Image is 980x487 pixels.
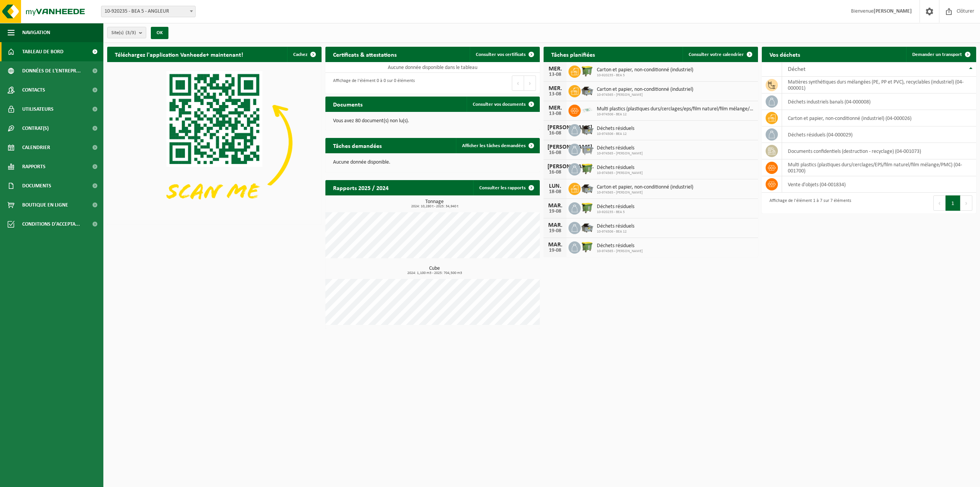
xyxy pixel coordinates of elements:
div: 13-08 [547,111,563,116]
p: Aucune donnée disponible. [333,160,532,165]
span: 10-920235 - BEA 5 [597,73,693,78]
div: MER. [547,66,563,72]
span: 10-920235 - BEA 5 - ANGLEUR [101,6,196,17]
span: Documents [22,176,51,195]
td: carton et papier, non-conditionné (industriel) (04-000026) [782,110,976,126]
h2: Tâches demandées [325,138,389,153]
td: vente d'objets (04-001834) [782,176,976,193]
span: Déchets résiduels [597,204,634,210]
img: WB-1100-HPE-GN-50 [581,240,594,253]
span: Boutique en ligne [22,195,68,215]
span: 10-974565 - [PERSON_NAME] [597,249,643,254]
img: WB-5000-GAL-GY-01 [581,221,594,234]
img: WB-1100-HPE-GN-50 [581,64,594,77]
span: 10-974506 - BEA 12 [597,230,634,234]
h2: Téléchargez l'application Vanheede+ maintenant! [107,47,251,62]
div: 19-08 [547,209,563,214]
td: documents confidentiels (destruction - recyclage) (04-001073) [782,143,976,159]
td: matières synthétiques durs mélangées (PE, PP et PVC), recyclables (industriel) (04-000001) [782,77,976,93]
img: Download de VHEPlus App [107,62,322,223]
span: Demander un transport [912,52,962,57]
img: WB-2500-GAL-GY-01 [581,143,594,156]
a: Consulter vos certificats [470,47,539,62]
span: Afficher les tâches demandées [462,143,526,148]
div: 16-08 [547,131,563,136]
span: Conditions d'accepta... [22,215,80,234]
span: Cachez [293,52,307,57]
div: MAR. [547,242,563,248]
img: WB-5000-GAL-GY-01 [581,182,594,195]
a: Consulter les rapports [473,180,539,195]
span: Déchets résiduels [597,145,643,151]
div: 18-08 [547,189,563,195]
td: déchets résiduels (04-000029) [782,126,976,143]
h2: Documents [325,97,370,112]
td: déchets industriels banals (04-000008) [782,93,976,110]
h2: Certificats & attestations [325,47,404,62]
div: LUN. [547,183,563,189]
span: Carton et papier, non-conditionné (industriel) [597,67,693,73]
span: 10-974565 - [PERSON_NAME] [597,190,693,195]
span: Rapports [22,157,46,176]
span: Consulter vos certificats [476,52,526,57]
div: 19-08 [547,248,563,253]
span: Navigation [22,23,50,42]
strong: [PERSON_NAME] [874,8,912,14]
div: MAR. [547,203,563,209]
img: WB-5000-GAL-GY-01 [581,84,594,97]
img: LP-SK-00500-LPE-16 [581,103,594,116]
span: 10-920235 - BEA 5 - ANGLEUR [101,6,195,17]
h3: Tonnage [329,199,540,208]
span: Consulter vos documents [473,102,526,107]
button: Next [524,75,536,91]
div: Affichage de l'élément 1 à 7 sur 7 éléments [766,195,851,212]
span: Tableau de bord [22,42,64,61]
button: Previous [512,75,524,91]
td: Aucune donnée disponible dans le tableau [325,62,540,73]
h2: Vos déchets [762,47,808,62]
span: Déchets résiduels [597,223,634,230]
img: WB-1100-HPE-GN-50 [581,201,594,214]
div: 13-08 [547,72,563,77]
a: Consulter vos documents [467,97,539,112]
a: Consulter votre calendrier [683,47,757,62]
button: 1 [946,195,960,211]
div: 16-08 [547,170,563,175]
img: WB-1100-HPE-GN-50 [581,162,594,175]
span: Consulter votre calendrier [689,52,744,57]
button: Previous [933,195,946,211]
td: multi plastics (plastiques durs/cerclages/EPS/film naturel/film mélange/PMC) (04-001700) [782,159,976,176]
div: [PERSON_NAME]. [547,125,563,131]
span: Carton et papier, non-conditionné (industriel) [597,87,693,93]
span: 2024: 1,100 m3 - 2025: 704,500 m3 [329,271,540,275]
span: Calendrier [22,138,50,157]
button: Next [960,195,972,211]
span: Données de l'entrepr... [22,61,81,80]
div: MER. [547,105,563,111]
span: Déchets résiduels [597,126,634,132]
div: [PERSON_NAME]. [547,144,563,150]
span: Déchet [788,66,805,72]
div: MAR. [547,222,563,228]
div: MER. [547,85,563,92]
div: 13-08 [547,92,563,97]
button: Site(s)(3/3) [107,27,146,38]
div: 16-08 [547,150,563,156]
button: Cachez [287,47,321,62]
span: 10-920235 - BEA 5 [597,210,634,215]
div: Affichage de l'élément 0 à 0 sur 0 éléments [329,75,415,92]
span: 10-974506 - BEA 12 [597,112,754,117]
span: Multi plastics (plastiques durs/cerclages/eps/film naturel/film mélange/pmc) [597,106,754,112]
count: (3/3) [126,30,136,35]
span: Contacts [22,80,45,100]
span: 2024: 10,280 t - 2025: 34,940 t [329,205,540,208]
a: Demander un transport [906,47,975,62]
p: Vous avez 80 document(s) non lu(s). [333,118,532,124]
button: OK [151,27,168,39]
span: Déchets résiduels [597,243,643,249]
span: 10-974565 - [PERSON_NAME] [597,151,643,156]
a: Afficher les tâches demandées [456,138,539,153]
span: Utilisateurs [22,100,54,119]
h3: Cube [329,266,540,275]
img: WB-5000-GAL-GY-01 [581,123,594,136]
